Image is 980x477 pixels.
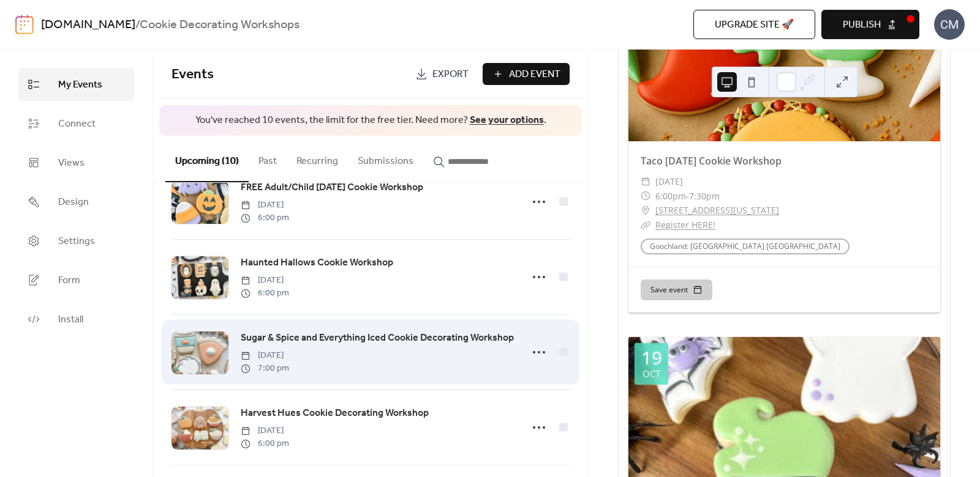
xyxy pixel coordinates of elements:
span: 6:00 pm [241,287,289,300]
a: [DOMAIN_NAME] [41,13,135,37]
span: [DATE] [241,274,289,287]
a: See your options [470,111,544,130]
span: Views [58,156,85,171]
span: Upgrade site 🚀 [715,18,794,32]
button: Upcoming (10) [165,136,249,182]
span: You've reached 10 events, the limit for the free tier. Need more? . [171,114,570,127]
span: Settings [58,234,95,249]
div: ​ [641,189,650,204]
div: CM [934,9,965,40]
a: Connect [18,107,134,140]
span: FREE Adult/Child [DATE] Cookie Workshop [241,180,423,195]
a: Sugar & Spice and Everything Iced Cookie Decorating Workshop [241,330,514,346]
span: Design [58,195,89,210]
b: / [135,13,140,37]
button: Upgrade site 🚀 [693,10,815,39]
a: Views [18,146,134,179]
div: 19 [641,349,662,367]
button: Recurring [287,136,348,181]
span: [DATE] [655,174,683,189]
b: Cookie Decorating Workshops [140,13,300,37]
span: 6:00pm [655,189,686,204]
a: Export [406,63,478,85]
a: Register HERE! [655,219,715,231]
span: Sugar & Spice and Everything Iced Cookie Decorating Workshop [241,331,514,346]
span: Form [58,273,80,288]
button: Save event [641,279,712,300]
span: - [686,189,689,204]
div: ​ [641,203,650,218]
span: Publish [843,18,881,32]
a: Harvest Hues Cookie Decorating Workshop [241,405,429,421]
button: Past [249,136,287,181]
div: Oct [643,369,660,379]
a: Haunted Hallows Cookie Workshop [241,255,393,271]
a: Form [18,264,134,297]
div: ​ [641,218,650,232]
img: logo [15,15,34,34]
span: 6:00 pm [241,212,289,224]
span: Harvest Hues Cookie Decorating Workshop [241,406,429,421]
span: Haunted Hallows Cookie Workshop [241,256,393,270]
a: Settings [18,224,134,257]
a: Install [18,303,134,336]
span: Events [171,61,214,88]
a: FREE Adult/Child [DATE] Cookie Workshop [241,180,423,196]
span: Connect [58,117,96,131]
div: ​ [641,174,650,189]
button: Publish [821,10,919,39]
span: 7:00 pm [241,362,289,375]
a: Taco [DATE] Cookie Workshop [641,154,782,168]
span: Install [58,312,83,327]
span: My Events [58,78,102,92]
button: Submissions [348,136,423,181]
a: [STREET_ADDRESS][US_STATE] [655,203,779,218]
a: My Events [18,68,134,101]
a: Design [18,185,134,218]
span: 7:30pm [689,189,720,204]
span: [DATE] [241,349,289,362]
span: 6:00 pm [241,437,289,450]
span: [DATE] [241,424,289,437]
span: [DATE] [241,199,289,212]
span: Export [432,67,469,82]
